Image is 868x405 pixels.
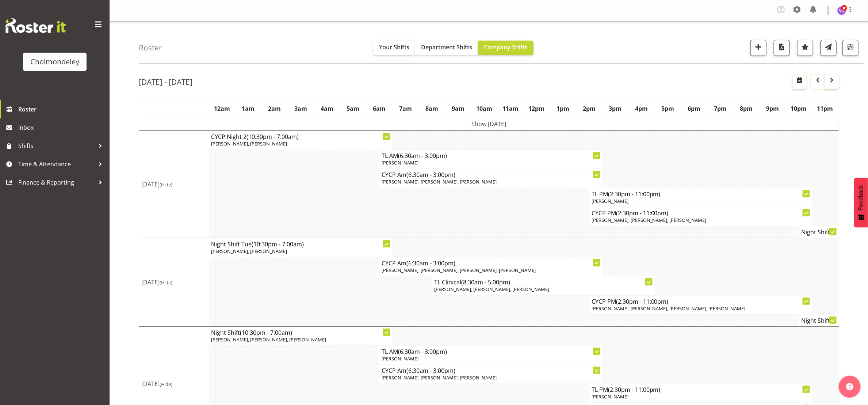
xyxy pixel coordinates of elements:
[821,40,837,56] button: Send a list of all shifts for the selected filtered period to all rostered employees.
[382,171,600,178] h4: CYCP Am
[382,374,497,381] span: [PERSON_NAME], [PERSON_NAME], [PERSON_NAME]
[592,190,810,198] h4: TL PM
[793,75,807,89] button: Select a specific date within the roster.
[616,298,669,306] span: (2:30pm - 11:00pm)
[592,386,810,393] h4: TL PM
[750,40,766,56] button: Add a new shift
[576,101,602,117] th: 2pm
[382,260,600,267] h4: CYCP Am
[398,348,447,356] span: (6:30am - 3:00pm)
[837,6,846,15] img: victoria-spackman5507.jpg
[655,101,681,117] th: 5pm
[550,101,576,117] th: 1pm
[797,40,813,56] button: Highlight an important date within the roster.
[160,381,172,387] span: (Hide)
[497,101,524,117] th: 11am
[478,41,534,55] button: Company Shifts
[484,43,528,51] span: Company Shifts
[160,181,172,188] span: (Hide)
[616,209,669,217] span: (2:30pm - 11:00pm)
[592,198,628,204] span: [PERSON_NAME]
[854,178,868,227] button: Feedback - Show survey
[592,305,746,312] span: [PERSON_NAME], [PERSON_NAME], [PERSON_NAME], [PERSON_NAME]
[382,152,600,159] h4: TL AM
[211,248,287,254] span: [PERSON_NAME], [PERSON_NAME]
[139,43,162,52] h4: Roster
[733,101,760,117] th: 8pm
[18,159,95,170] span: Time & Attendance
[288,101,314,117] th: 3am
[235,101,261,117] th: 1am
[681,101,707,117] th: 6pm
[592,298,810,305] h4: CYCP PM
[252,240,304,248] span: (10:30pm - 7:00am)
[382,367,600,374] h4: CYCP Am
[406,171,455,179] span: (6:30am - 3:00pm)
[139,238,209,326] td: [DATE]
[406,367,455,375] span: (6:30am - 3:00pm)
[801,228,836,236] h4: Night Shift ...
[445,101,471,117] th: 9am
[18,177,95,188] span: Finance & Reporting
[379,43,409,51] span: Your Shifts
[314,101,340,117] th: 4am
[240,329,292,337] span: (10:30pm - 7:00am)
[211,241,390,248] h4: Night Shift Tue
[382,159,418,166] span: [PERSON_NAME]
[247,133,299,141] span: (10:30pm - 7:00am)
[592,393,628,400] span: [PERSON_NAME]
[160,279,172,286] span: (Hide)
[760,101,786,117] th: 9pm
[774,40,790,56] button: Download a PDF of the roster according to the set date range.
[398,152,447,160] span: (6:30am - 3:00pm)
[421,43,472,51] span: Department Shifts
[707,101,734,117] th: 7pm
[602,101,628,117] th: 3pm
[139,77,192,87] h2: [DATE] - [DATE]
[30,56,79,67] div: Cholmondeley
[524,101,550,117] th: 12pm
[858,185,864,211] span: Feedback
[209,101,235,117] th: 12am
[801,317,836,324] h4: Night Shift
[211,140,287,147] span: [PERSON_NAME], [PERSON_NAME]
[846,383,853,390] img: help-xxl-2.png
[211,133,390,140] h4: CYCP Night 2
[18,122,106,133] span: Inbox
[415,41,478,55] button: Department Shifts
[419,101,445,117] th: 8am
[373,41,415,55] button: Your Shifts
[608,386,661,394] span: (2:30pm - 11:00pm)
[5,18,66,33] img: Rosterit website logo
[471,101,497,117] th: 10am
[812,101,839,117] th: 11pm
[628,101,655,117] th: 4pm
[211,329,390,336] h4: Night Shift
[366,101,393,117] th: 6am
[18,140,95,151] span: Shifts
[139,131,209,238] td: [DATE]
[211,336,326,343] span: [PERSON_NAME], [PERSON_NAME], [PERSON_NAME]
[592,209,810,217] h4: CYCP PM
[434,286,549,292] span: [PERSON_NAME], [PERSON_NAME], [PERSON_NAME]
[434,279,652,286] h4: TL Clinical
[842,40,859,56] button: Filter Shifts
[786,101,812,117] th: 10pm
[461,278,510,286] span: (8:30am - 5:00pm)
[18,104,106,115] span: Roster
[592,217,707,223] span: [PERSON_NAME], [PERSON_NAME], [PERSON_NAME]
[608,190,661,198] span: (2:30pm - 11:00pm)
[393,101,419,117] th: 7am
[261,101,288,117] th: 2am
[340,101,366,117] th: 5am
[139,117,839,131] td: Show [DATE]
[382,178,497,185] span: [PERSON_NAME], [PERSON_NAME], [PERSON_NAME]
[406,259,455,267] span: (6:30am - 3:00pm)
[382,355,418,362] span: [PERSON_NAME]
[382,348,600,355] h4: TL AM
[382,267,536,273] span: [PERSON_NAME], [PERSON_NAME], [PERSON_NAME], [PERSON_NAME]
